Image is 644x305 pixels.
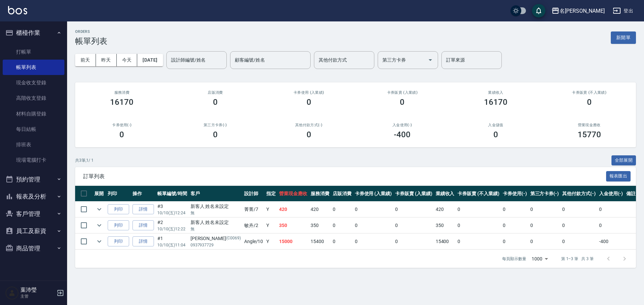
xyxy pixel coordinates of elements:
[606,171,631,181] button: 報表匯出
[331,218,353,233] td: 0
[550,90,628,95] h2: 卡券販賣 (不入業績)
[457,90,535,95] h2: 業績收入
[501,202,529,217] td: 0
[560,202,597,217] td: 0
[3,75,64,90] a: 現金收支登錄
[501,218,529,233] td: 0
[3,171,64,188] button: 預約管理
[191,242,241,248] p: 0937937729
[131,186,156,202] th: 操作
[191,219,241,226] div: 新客人 姓名未設定
[156,234,189,249] td: #1
[8,6,27,14] img: Logo
[560,218,597,233] td: 0
[587,97,592,107] h3: 0
[560,234,597,249] td: 0
[83,90,161,95] h3: 服務消費
[393,218,434,233] td: 0
[502,256,526,262] p: 每頁顯示數量
[213,97,218,107] h3: 0
[243,234,265,249] td: Angle /10
[270,123,347,127] h2: 其他付款方式(-)
[456,234,501,249] td: 0
[434,234,456,249] td: 15400
[394,130,411,139] h3: -400
[559,7,605,15] div: 名[PERSON_NAME]
[529,234,561,249] td: 0
[277,218,309,233] td: 350
[561,256,594,262] p: 第 1–3 筆 共 3 筆
[625,186,637,202] th: 備註
[353,234,394,249] td: 0
[277,202,309,217] td: 420
[611,31,636,44] button: 新開單
[191,226,241,232] p: 無
[213,130,218,139] h3: 0
[191,235,241,242] div: [PERSON_NAME]
[243,202,265,217] td: 菁菁 /7
[597,218,625,233] td: 0
[191,203,241,210] div: 新客人 姓名未設定
[532,4,545,17] button: save
[309,234,331,249] td: 15400
[3,60,64,75] a: 帳單列表
[156,218,189,233] td: #2
[331,234,353,249] td: 0
[529,202,561,217] td: 0
[108,204,129,215] button: 列印
[265,234,277,249] td: Y
[3,240,64,257] button: 商品管理
[3,205,64,223] button: 客戶管理
[3,106,64,122] a: 材料自購登錄
[456,218,501,233] td: 0
[5,286,19,300] img: Person
[309,202,331,217] td: 420
[119,130,124,139] h3: 0
[157,242,187,248] p: 10/10 (五) 11:04
[425,55,436,65] button: Open
[270,90,347,95] h2: 卡券使用 (入業績)
[156,186,189,202] th: 帳單編號/時間
[309,186,331,202] th: 服務消費
[456,202,501,217] td: 0
[75,157,94,163] p: 共 3 筆, 1 / 1
[132,204,154,215] a: 詳情
[611,155,636,166] button: 全部展開
[560,186,597,202] th: 其他付款方式(-)
[108,220,129,231] button: 列印
[132,220,154,231] a: 詳情
[3,188,64,205] button: 報表及分析
[456,186,501,202] th: 卡券販賣 (不入業績)
[265,218,277,233] td: Y
[75,36,107,46] h3: 帳單列表
[578,130,601,139] h3: 15770
[353,202,394,217] td: 0
[117,54,138,66] button: 今天
[501,234,529,249] td: 0
[434,202,456,217] td: 420
[393,234,434,249] td: 0
[189,186,243,202] th: 客戶
[243,186,265,202] th: 設計師
[610,5,636,17] button: 登出
[493,130,498,139] h3: 0
[137,54,163,66] button: [DATE]
[20,293,55,299] p: 主管
[434,218,456,233] td: 350
[93,186,106,202] th: 展開
[20,287,55,293] h5: 葉沛瑩
[400,97,405,107] h3: 0
[94,220,104,230] button: expand row
[157,210,187,216] p: 10/10 (五) 12:24
[307,97,311,107] h3: 0
[393,202,434,217] td: 0
[226,235,241,242] p: (C0069)
[597,186,625,202] th: 入金使用(-)
[75,54,96,66] button: 前天
[94,236,104,246] button: expand row
[331,186,353,202] th: 店販消費
[550,123,628,127] h2: 營業現金應收
[549,4,607,18] button: 名[PERSON_NAME]
[3,137,64,152] a: 排班表
[96,54,117,66] button: 昨天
